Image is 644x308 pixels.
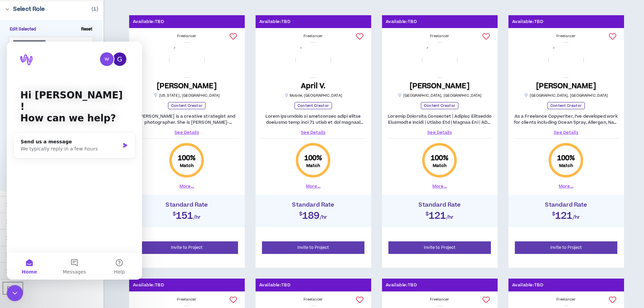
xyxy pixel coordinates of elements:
button: More... [180,183,194,189]
p: Content Creator [421,102,458,109]
img: 6PzKD9J1PxybDUlS2WicOhkV6TZhvMk89a6Yip2k.png [548,42,584,78]
h5: [PERSON_NAME] [157,82,217,90]
a: See Details [261,129,366,136]
span: 100 % [304,153,323,163]
button: Help [90,211,135,238]
p: Available: TBD [259,19,291,25]
p: [GEOGRAPHIC_DATA] , [GEOGRAPHIC_DATA] [524,93,608,98]
span: right [5,7,9,11]
button: More... [432,183,447,189]
p: Available: TBD [259,282,291,288]
span: right [5,253,9,257]
div: Freelancer [135,33,239,39]
img: pA17YHAY26doQ3jzGpJkdFv95kW5oim9S3T5IHj3.png [422,42,457,78]
h2: $151 [133,208,241,220]
p: Select Role [13,5,45,13]
h2: $189 [259,208,368,220]
p: Available: TBD [133,19,164,25]
button: Invite to Project [515,241,618,254]
button: Invite to Project [262,241,365,254]
span: right [5,269,9,273]
p: [GEOGRAPHIC_DATA] , [GEOGRAPHIC_DATA] [398,93,482,98]
h5: April V. [301,82,326,90]
img: jwXNuK0P32OhTOZ8aGR93YTxjPuf9zpm2uor3Kpf.png [295,42,331,78]
h5: [PERSON_NAME] [410,82,470,90]
h4: Standard Rate [385,202,494,208]
h2: $121 [512,208,621,220]
div: Send us a message [14,97,113,104]
p: Content Creator [294,102,332,109]
div: Freelancer [514,297,619,302]
span: right [5,220,9,223]
h4: Standard Rate [259,202,368,208]
div: We typically reply in a few hours [14,104,113,111]
span: Home [15,228,30,233]
img: Ajg8FBx9B4ZmZOqYV6FuqKoD5z9cbJrcMasVC9fR.png [169,42,205,78]
button: Messages [45,211,90,238]
div: Freelancer [135,297,239,302]
iframe: Intercom live chat [7,42,142,280]
span: right [5,203,9,207]
p: [PERSON_NAME] is a creative strategist and photographer. She is [PERSON_NAME]-educated, focusing ... [135,113,239,125]
h4: Standard Rate [512,202,621,208]
div: Freelancer [387,297,492,302]
div: Freelancer [261,33,366,39]
p: Available: TBD [512,19,544,25]
p: Content Creator [547,102,585,109]
p: Lorem ipsumdolo si ametconsec adipi elitse doeiusmo temp inci 71 utlab et dol magnaal enimadmin v... [261,113,366,125]
div: Freelancer [387,33,492,39]
span: 100 % [431,153,449,163]
p: How can we help? [14,71,122,82]
span: Messages [56,228,79,233]
a: See Details [135,129,239,136]
p: [US_STATE] , [GEOGRAPHIC_DATA] [154,93,220,98]
small: Match [559,163,573,168]
span: /hr [320,214,328,221]
p: ( 1 ) [92,5,98,13]
p: Available: TBD [386,282,417,288]
div: Freelancer [261,297,366,302]
h4: Standard Rate [133,202,241,208]
p: Loremip Dolorsita Consectet | Adipisc Elitseddo Eiusmodte Incidi | Utlabo Etd | Magnaa Eni | ADM ... [387,113,492,125]
button: More... [559,183,573,189]
p: Mobile , [GEOGRAPHIC_DATA] [284,93,342,98]
h5: [PERSON_NAME] [536,82,596,90]
h2: $121 [385,208,494,220]
button: Reset [3,282,23,294]
div: Freelancer [514,33,619,39]
span: /hr [446,214,454,221]
span: Reset [78,26,95,32]
span: /hr [573,214,580,221]
p: As a Freelance Copywriter, I’ve developed work for clients including Ocean Spray, Allergan, Navy ... [514,113,619,125]
p: Content Creator [168,102,206,109]
span: /hr [193,214,201,221]
p: Available: TBD [512,282,544,288]
small: Match [180,163,194,168]
a: See Details [387,129,492,136]
button: More... [306,183,320,189]
span: Edit Selected [7,26,39,32]
span: Help [107,228,118,233]
span: right [5,236,9,240]
small: Match [306,163,320,168]
span: 100 % [557,153,575,163]
div: Send us a messageWe typically reply in a few hours [7,91,128,117]
span: 100 % [178,153,196,163]
p: Hi [PERSON_NAME] ! [14,48,122,71]
button: Invite to Project [388,241,491,254]
p: Available: TBD [386,19,417,25]
a: See Details [514,129,619,136]
button: Invite to Project [136,241,238,254]
p: Available: TBD [133,282,164,288]
small: Match [433,163,447,168]
iframe: Intercom live chat [7,285,23,301]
